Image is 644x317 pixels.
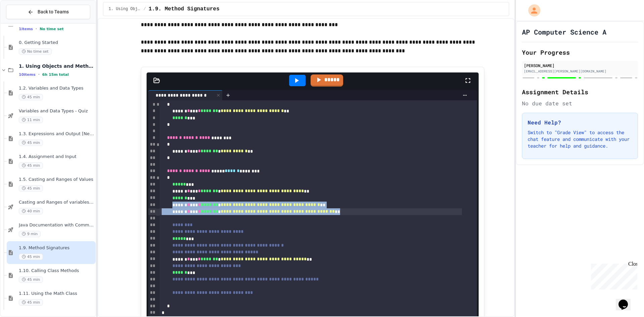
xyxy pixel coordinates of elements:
span: 1.3. Expressions and Output [New] [19,131,94,137]
span: Back to Teams [38,8,69,15]
span: 45 min [19,162,43,169]
h1: AP Computer Science A [522,27,606,37]
span: 45 min [19,94,43,100]
span: No time set [19,48,52,55]
iframe: chat widget [616,290,637,310]
span: 40 min [19,208,43,214]
span: Variables and Data Types - Quiz [19,108,94,114]
div: [EMAIL_ADDRESS][PERSON_NAME][DOMAIN_NAME] [524,69,636,74]
span: 6h 15m total [42,72,69,77]
div: No due date set [522,99,638,107]
span: 1.11. Using the Math Class [19,291,94,297]
span: 1 items [19,27,33,31]
span: 1. Using Objects and Methods [109,6,141,12]
button: Back to Teams [6,5,90,19]
span: 1.2. Variables and Data Types [19,86,94,91]
span: 1.10. Calling Class Methods [19,268,94,274]
div: My Account [521,3,542,18]
span: • [38,72,40,77]
span: 45 min [19,185,43,192]
span: 10 items [19,72,36,77]
span: Java Documentation with Comments - Topic 1.8 [19,222,94,228]
span: 45 min [19,299,43,306]
span: 1.4. Assignment and Input [19,154,94,160]
h2: Assignment Details [522,87,638,97]
div: Chat with us now!Close [3,3,46,43]
span: 1. Using Objects and Methods [19,63,94,69]
span: / [144,6,146,12]
span: 45 min [19,254,43,260]
span: Casting and Ranges of variables - Quiz [19,200,94,205]
p: Switch to "Grade View" to access the chat feature and communicate with your teacher for help and ... [528,129,632,149]
h2: Your Progress [522,48,638,57]
span: 45 min [19,276,43,283]
span: 0. Getting Started [19,40,94,46]
span: 11 min [19,117,43,123]
span: 1.9. Method Signatures [149,5,219,13]
h3: Need Help? [528,118,632,126]
span: • [36,26,37,32]
iframe: chat widget [588,261,637,289]
span: 1.9. Method Signatures [19,245,94,251]
span: 9 min [19,231,41,237]
span: No time set [40,27,64,31]
span: 45 min [19,140,43,146]
span: 1.5. Casting and Ranges of Values [19,177,94,182]
div: [PERSON_NAME] [524,62,636,68]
